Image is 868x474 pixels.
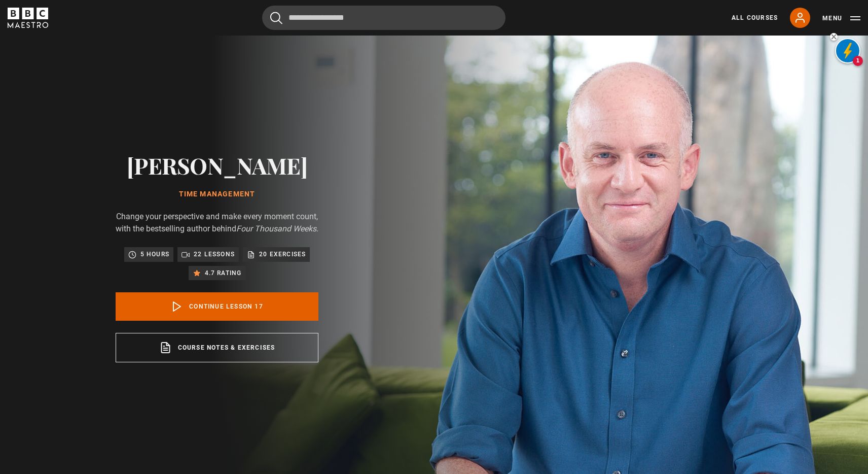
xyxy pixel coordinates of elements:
button: Submit the search query [270,12,282,24]
a: All Courses [732,13,778,22]
p: 22 lessons [194,249,235,259]
p: 20 exercises [259,249,306,259]
h1: Time Management [116,190,318,198]
p: 5 hours [140,249,169,259]
h2: [PERSON_NAME] [116,152,318,178]
i: Four Thousand Weeks [236,224,316,233]
button: Toggle navigation [822,13,860,23]
svg: BBC Maestro [8,8,48,28]
input: Search [262,6,505,30]
a: Course notes & exercises [116,333,318,362]
p: Change your perspective and make every moment count, with the bestselling author behind . [116,211,318,235]
p: 4.7 rating [205,268,242,278]
a: Continue lesson 17 [116,292,318,321]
